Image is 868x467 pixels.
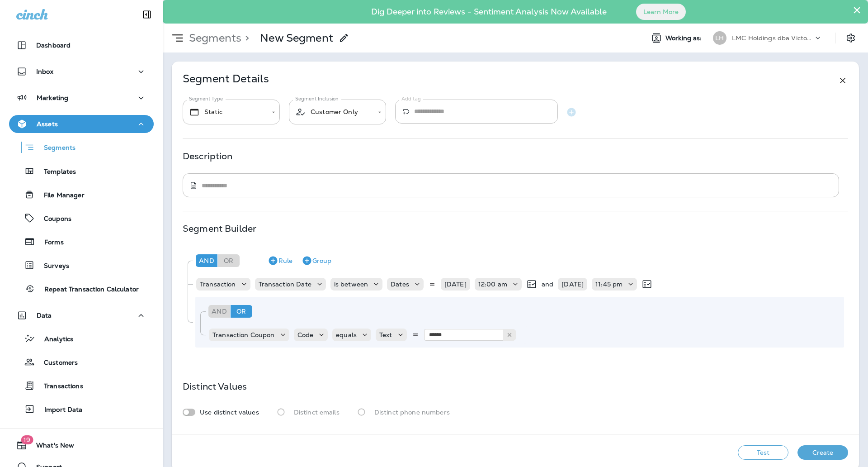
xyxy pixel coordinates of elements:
p: Text [379,331,392,338]
button: 19What's New [9,436,154,454]
p: Description [183,152,233,160]
div: Static [189,107,265,118]
p: File Manager [35,191,85,200]
button: Dashboard [9,36,154,54]
button: Coupons [9,209,154,228]
p: 12:00 am [478,281,507,288]
button: Analytics [9,329,154,348]
span: What's New [27,442,74,453]
p: Distinct emails [294,409,340,416]
button: Collapse Sidebar [134,5,160,24]
p: Distinct Values [183,383,247,390]
button: Rule [264,253,296,268]
p: > [241,31,249,45]
button: Inbox [9,62,154,81]
button: Forms [9,232,154,251]
p: Forms [35,238,64,247]
button: Templates [9,162,154,181]
p: Dashboard [36,42,71,49]
button: Assets [9,115,154,133]
button: Settings [843,30,859,46]
p: Assets [37,120,58,128]
div: Customer Only [295,106,372,118]
button: Import Data [9,400,154,419]
p: Segments [185,31,241,45]
p: [DATE] [561,281,584,288]
p: Transaction Coupon [212,331,275,338]
button: Repeat Transaction Calculator [9,279,154,298]
p: Segment Builder [183,225,256,232]
button: Close [853,3,861,17]
div: Or [231,305,252,318]
div: And [196,254,217,267]
p: Customers [35,359,78,367]
p: Marketing [37,94,68,101]
p: Transactions [35,382,83,391]
p: 11:45 pm [595,281,623,288]
p: Segment Details [183,75,269,86]
span: Working as: [665,34,704,42]
button: Marketing [9,89,154,107]
div: And [208,305,230,318]
p: Transaction [200,281,236,288]
button: Data [9,306,154,324]
div: LH [713,31,726,45]
button: Learn More [636,4,686,20]
p: equals [336,331,357,338]
button: Customers [9,353,154,372]
button: Group [298,253,335,268]
span: 19 [21,435,33,444]
p: Import Data [35,406,83,415]
label: Segment Type [189,95,223,102]
p: Transaction Date [259,281,311,288]
label: Segment Inclusion [295,95,339,102]
button: Transactions [9,376,154,395]
p: Analytics [35,335,73,344]
p: Use distinct values [200,409,259,416]
p: Coupons [35,215,71,224]
p: and [542,281,553,288]
p: [DATE] [444,281,467,288]
button: Create [797,445,848,460]
label: Add tag [401,95,421,102]
p: Distinct phone numbers [374,409,450,416]
button: File Manager [9,185,154,204]
p: Data [37,312,52,319]
p: Surveys [35,262,69,271]
p: is between [334,281,368,288]
p: Inbox [36,68,53,75]
button: Test [738,445,788,460]
p: Templates [35,168,76,176]
p: Segments [35,144,75,153]
p: Dates [391,281,409,288]
button: Surveys [9,256,154,275]
p: Repeat Transaction Calculator [35,286,139,294]
p: Dig Deeper into Reviews - Sentiment Analysis Now Available [345,10,633,13]
p: Code [297,331,314,338]
div: Or [218,254,240,267]
p: LMC Holdings dba Victory Lane Quick Oil Change [732,34,813,42]
p: New Segment [260,31,333,45]
button: Segments [9,138,154,157]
